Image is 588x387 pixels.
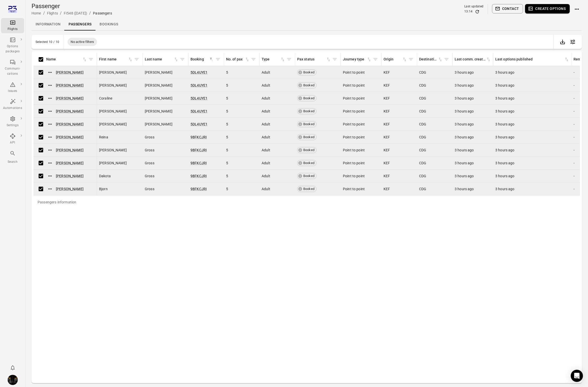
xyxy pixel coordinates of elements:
[343,57,372,62] span: Journey type
[262,57,285,62] div: Sort by type in ascending order
[226,173,228,179] span: 5
[1,35,24,56] a: Options packages
[495,109,515,114] span: 3 hours ago
[3,44,22,54] div: Options packages
[46,146,54,154] button: Actions
[455,122,474,127] span: 3 hours ago
[443,56,450,63] button: Filter by destination
[3,27,22,32] div: Flights
[455,160,474,166] span: 3 hours ago
[407,56,415,63] button: Filter by origin
[301,187,316,191] span: Booked
[419,70,426,75] span: CDG
[455,96,474,101] span: 3 hours ago
[145,122,172,127] span: [PERSON_NAME]
[56,187,84,191] a: [PERSON_NAME]
[343,109,365,114] span: Point to point
[455,109,474,114] span: 3 hours ago
[47,11,58,15] a: Flights
[179,56,186,63] span: Filter by last name
[46,159,54,167] button: Actions
[297,57,331,62] span: Pax status
[262,83,270,88] span: Adult
[262,109,270,114] span: Adult
[226,122,228,127] span: 5
[56,161,84,165] a: [PERSON_NAME]
[384,173,390,179] span: KEF
[262,57,285,62] span: Type
[384,160,390,166] span: KEF
[301,148,316,153] span: Booked
[419,122,426,127] span: CDG
[226,83,228,88] span: 5
[46,172,54,180] button: Actions
[3,123,22,128] div: Settings
[384,70,390,75] span: KEF
[455,186,474,191] span: 3 hours ago
[99,57,128,62] div: First name
[31,2,112,10] h1: Passenger
[495,83,515,88] span: 3 hours ago
[190,148,207,152] a: 98FKCJRI
[190,57,214,62] div: Sort by booking in descending order
[495,57,564,62] div: Last options published
[226,186,228,191] span: 5
[56,83,84,87] a: [PERSON_NAME]
[190,187,207,191] a: 98FKCJRI
[301,122,316,127] span: Booked
[343,122,365,127] span: Point to point
[99,135,108,140] span: Reina
[31,18,582,30] nav: Local navigation
[226,57,250,62] div: Sort by no. of pax in ascending order
[301,96,316,101] span: Booked
[301,161,316,166] span: Booked
[60,10,62,16] li: /
[8,375,18,385] img: images
[87,56,95,63] button: Filter by name
[31,11,41,15] a: Home
[226,135,228,140] span: 5
[145,57,179,62] div: Sort by last name in ascending order
[1,149,24,166] button: Search
[495,57,569,62] span: Last options published
[190,83,208,87] a: 5DL4UYE1
[297,57,326,62] div: Pax status
[3,66,22,76] div: Communi-cations
[214,56,222,63] button: Filter by booking
[56,174,84,178] a: [PERSON_NAME]
[262,96,270,101] span: Adult
[96,18,122,30] a: Bookings
[31,18,65,30] a: Information
[384,122,390,127] span: KEF
[226,160,228,166] span: 5
[99,122,127,127] span: [PERSON_NAME]
[6,373,20,387] button: Iris
[495,96,515,101] span: 3 hours ago
[1,80,24,95] a: Issues
[419,83,426,88] span: CDG
[568,37,578,47] button: Open table configuration
[190,161,207,165] a: 98FKCJRI
[3,106,22,111] div: Automations
[145,83,172,88] span: [PERSON_NAME]
[56,135,84,139] a: [PERSON_NAME]
[56,96,84,100] a: [PERSON_NAME]
[99,96,112,101] span: Coraline
[572,4,582,14] button: Actions
[46,69,54,76] button: Actions
[301,174,316,179] span: Booked
[190,70,208,74] a: 5DL4UYE1
[3,89,22,94] div: Issues
[99,57,133,62] div: Sort by first name in ascending order
[1,132,24,147] a: API
[475,9,480,14] button: Refresh data
[8,363,18,373] button: Notifications
[3,140,22,145] div: API
[419,186,426,191] span: CDG
[226,109,228,114] span: 5
[226,148,228,153] span: 5
[3,159,22,165] div: Search
[46,94,54,102] button: Actions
